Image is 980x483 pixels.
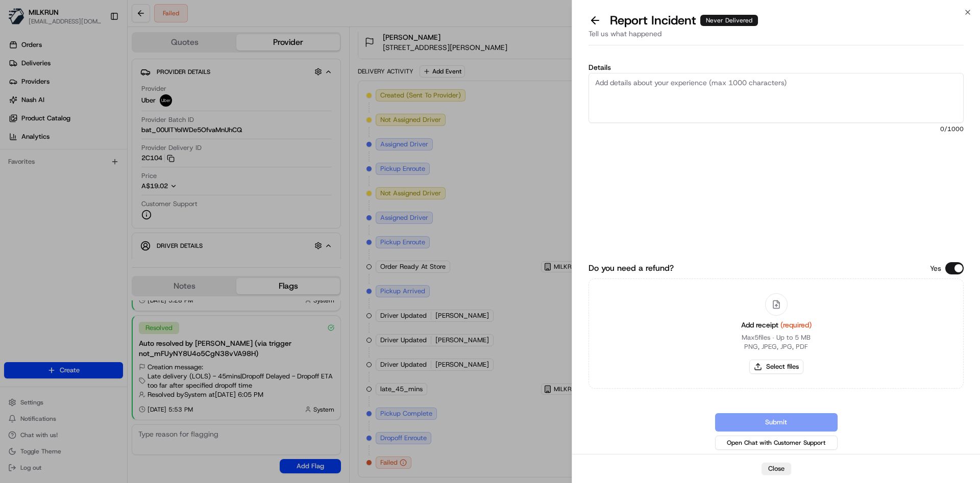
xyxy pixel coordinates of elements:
span: (required) [780,320,812,329]
button: Open Chat with Customer Support [715,436,838,450]
span: Add receipt [741,320,812,329]
p: Max 5 files ∙ Up to 5 MB [742,333,811,342]
button: Select files [749,360,803,374]
span: 0 /1000 [589,125,964,133]
button: Close [762,463,791,475]
label: Details [589,64,964,71]
p: Yes [930,263,941,273]
label: Do you need a refund? [589,262,674,274]
div: Tell us what happened [589,29,964,45]
div: Never Delivered [700,15,758,26]
p: PNG, JPEG, JPG, PDF [744,342,808,351]
p: Report Incident [610,12,758,29]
